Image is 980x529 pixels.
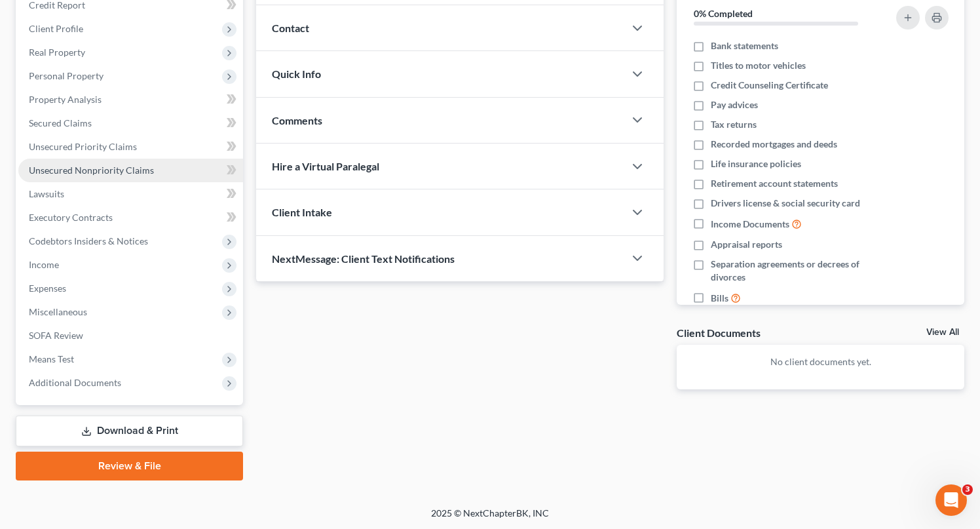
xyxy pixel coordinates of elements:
[711,157,801,170] span: Life insurance policies
[18,159,243,182] a: Unsecured Nonpriority Claims
[272,114,322,127] span: Comments
[29,141,137,152] span: Unsecured Priority Claims
[272,252,455,265] span: NextMessage: Client Text Notifications
[29,188,64,199] span: Lawsuits
[29,117,92,128] span: Secured Claims
[29,353,74,364] span: Means Test
[29,212,113,223] span: Executory Contracts
[29,23,83,34] span: Client Profile
[711,138,837,151] span: Recorded mortgages and deeds
[711,118,757,131] span: Tax returns
[29,165,154,176] span: Unsecured Nonpriority Claims
[711,98,758,111] span: Pay advices
[16,452,243,480] a: Review & File
[711,238,782,251] span: Appraisal reports
[677,326,761,340] div: Client Documents
[18,88,243,111] a: Property Analysis
[29,306,87,317] span: Miscellaneous
[962,484,973,495] span: 3
[29,259,59,270] span: Income
[29,47,85,58] span: Real Property
[18,206,243,229] a: Executory Contracts
[711,79,828,92] span: Credit Counseling Certificate
[935,484,967,516] iframe: Intercom live chat
[29,235,148,246] span: Codebtors Insiders & Notices
[926,328,959,337] a: View All
[29,283,66,294] span: Expenses
[694,8,753,19] strong: 0% Completed
[687,355,954,368] p: No client documents yet.
[272,206,332,218] span: Client Intake
[711,197,860,210] span: Drivers license & social security card
[29,377,121,388] span: Additional Documents
[711,39,778,52] span: Bank statements
[711,177,838,190] span: Retirement account statements
[18,182,243,206] a: Lawsuits
[18,324,243,347] a: SOFA Review
[711,292,728,305] span: Bills
[18,135,243,159] a: Unsecured Priority Claims
[711,218,789,231] span: Income Documents
[18,111,243,135] a: Secured Claims
[272,22,309,34] span: Contact
[711,258,881,284] span: Separation agreements or decrees of divorces
[711,59,806,72] span: Titles to motor vehicles
[272,160,379,172] span: Hire a Virtual Paralegal
[16,416,243,446] a: Download & Print
[29,330,83,341] span: SOFA Review
[272,68,321,80] span: Quick Info
[29,94,102,105] span: Property Analysis
[29,70,104,81] span: Personal Property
